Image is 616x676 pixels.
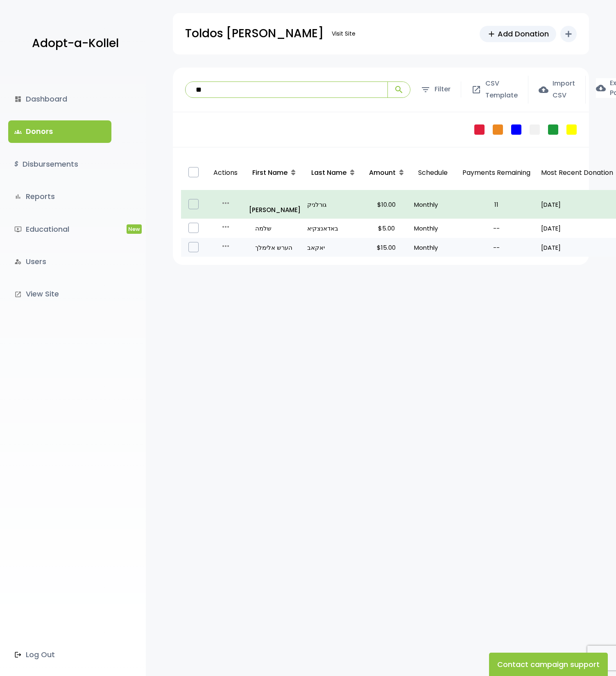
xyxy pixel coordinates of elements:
p: [DATE] [541,199,613,210]
a: שלמה [249,223,301,234]
span: Import CSV [553,78,575,102]
a: manage_accountsUsers [8,251,111,273]
p: Most Recent Donation [541,167,613,179]
a: ondemand_videoEducationalNew [8,218,111,240]
p: -- [458,242,534,253]
span: groups [14,128,22,136]
p: Monthly [414,199,452,210]
span: Add Donation [498,28,549,39]
button: add [560,26,577,42]
i: ondemand_video [14,226,22,233]
button: Contact campaign support [489,653,608,676]
a: bar_chartReports [8,185,111,208]
span: search [394,85,404,95]
i: launch [14,291,22,298]
span: cloud_upload [539,85,548,95]
a: Log Out [8,644,111,666]
i: $ [14,158,18,170]
i: more_horiz [221,198,231,208]
a: addAdd Donation [480,26,556,42]
a: $Disbursements [8,153,111,175]
a: באדאנצקיא [307,223,358,234]
i: more_horiz [221,222,231,232]
a: [PERSON_NAME] [249,193,301,215]
i: more_horiz [221,241,231,251]
span: cloud_download [596,83,606,93]
i: bar_chart [14,193,22,200]
a: הערש אלימלך [249,242,301,253]
span: CSV Template [485,78,518,102]
i: dashboard [14,95,22,103]
p: Adopt-a-Kollel [32,33,119,54]
a: groupsDonors [8,120,111,142]
span: Amount [369,168,396,177]
p: Schedule [414,159,452,187]
span: open_in_new [471,85,481,95]
i: add [564,29,573,39]
span: Filter [435,84,451,95]
p: $10.00 [365,199,408,210]
a: Adopt-a-Kollel [28,24,119,63]
span: First Name [252,168,288,177]
a: launchView Site [8,283,111,305]
a: Visit Site [328,26,360,42]
span: New [127,224,142,234]
p: -- [458,223,534,234]
p: $5.00 [365,223,408,234]
p: [DATE] [541,242,613,253]
p: Toldos [PERSON_NAME] [185,23,324,44]
span: add [487,29,496,38]
a: גורלניק [307,199,358,210]
p: $15.00 [365,242,408,253]
span: Last Name [311,168,346,177]
p: Monthly [414,223,452,234]
p: 11 [458,199,534,210]
a: יאקאב [307,242,358,253]
p: Payments Remaining [458,159,534,187]
p: [DATE] [541,223,613,234]
p: Actions [209,159,242,187]
span: filter_list [421,85,430,95]
i: manage_accounts [14,258,22,265]
button: search [387,82,410,97]
p: Monthly [414,242,452,253]
a: dashboardDashboard [8,88,111,110]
